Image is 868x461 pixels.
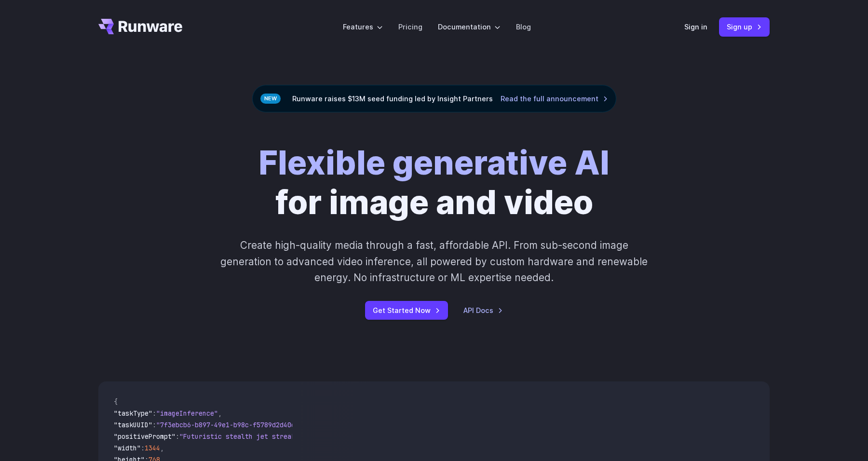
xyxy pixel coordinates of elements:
a: Sign in [684,21,707,32]
a: API Docs [463,305,503,316]
span: "positivePrompt" [114,432,176,441]
span: , [160,444,164,452]
span: : [141,444,145,452]
a: Blog [516,21,531,32]
strong: Flexible generative AI [258,143,610,182]
label: Documentation [438,21,501,32]
span: , [218,409,222,418]
span: : [152,420,156,429]
label: Features [343,21,383,32]
a: Go to / [98,19,182,34]
span: { [114,397,118,406]
a: Sign up [719,17,770,36]
h1: for image and video [258,143,610,222]
span: "taskUUID" [114,420,152,429]
span: "7f3ebcb6-b897-49e1-b98c-f5789d2d40d7" [156,420,303,429]
span: "width" [114,444,141,452]
p: Create high-quality media through a fast, affordable API. From sub-second image generation to adv... [219,237,649,285]
a: Read the full announcement [501,93,608,104]
span: "Futuristic stealth jet streaking through a neon-lit cityscape with glowing purple exhaust" [179,432,530,441]
span: "taskType" [114,409,152,418]
span: : [152,409,156,418]
span: "imageInference" [156,409,218,418]
a: Get Started Now [365,301,448,320]
div: Runware raises $13M seed funding led by Insight Partners [252,85,616,112]
span: 1344 [145,444,160,452]
span: : [176,432,179,441]
a: Pricing [398,21,422,32]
